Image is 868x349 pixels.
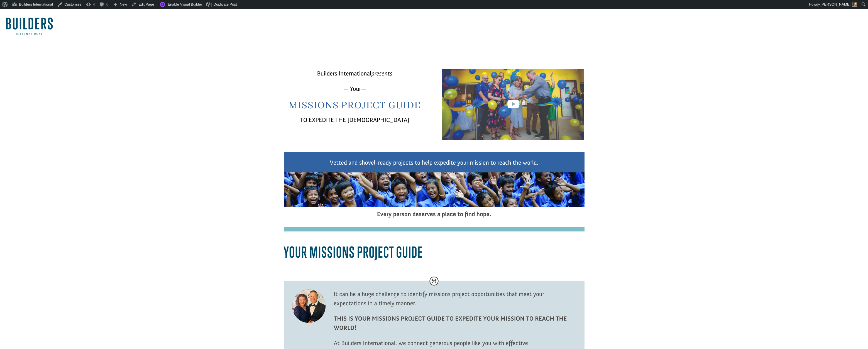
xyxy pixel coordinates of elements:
[317,70,392,77] span: Builders International
[334,315,567,331] b: THIS IS YOUR MISSIONS PROJECT GUIDE TO EXPEDITE YOUR MISSION TO REACH THE WORLD!
[334,289,576,314] p: It can be a huge challenge to identify missions project opportunities that meet your expectations...
[343,85,366,92] span: — Your—
[821,2,850,6] span: [PERSON_NAME]
[330,159,538,166] span: Vetted and shovel-ready projects to help expedite your mission to reach the world.
[300,116,409,124] span: TO EXPEDITE THE [DEMOGRAPHIC_DATA]
[289,99,420,112] span: Missions Project Guide
[377,210,491,218] span: Every person deserves a place to find hope.
[371,70,392,77] em: presents
[6,18,53,35] img: Builders International
[284,243,423,261] span: Your Missions Project Guide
